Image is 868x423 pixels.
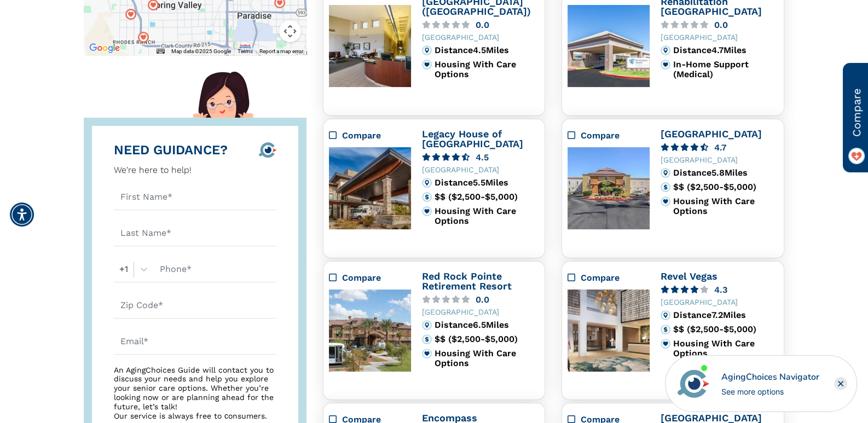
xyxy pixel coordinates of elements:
[568,129,650,142] div: Compare
[157,48,164,55] button: Keyboard shortcuts
[422,128,523,149] a: Legacy House of [GEOGRAPHIC_DATA]
[138,32,149,43] div: Popover trigger
[714,286,727,294] div: 4.3
[422,45,432,55] img: distance.svg
[673,339,778,358] div: Housing With Care Options
[422,206,432,216] img: primary.svg
[259,48,303,54] a: Report a map error
[114,142,228,158] div: NEED GUIDANCE?
[476,21,489,29] div: 0.0
[279,20,301,42] button: Map camera controls
[114,329,276,355] input: Email*
[661,60,670,69] img: primary.svg
[581,271,650,285] div: Compare
[673,325,778,334] div: $$ ($2,500-$5,000)
[422,178,432,188] img: distance.svg
[661,196,670,206] img: primary.svg
[661,128,762,140] a: [GEOGRAPHIC_DATA]
[435,178,540,188] div: Distance 5.5 Miles
[435,320,540,330] div: Distance 6.5 Miles
[114,185,276,210] input: First Name*
[10,202,34,227] div: Accessibility Menu
[661,298,778,306] div: [GEOGRAPHIC_DATA]
[422,166,540,173] div: [GEOGRAPHIC_DATA]
[435,192,540,202] div: $$ ($2,500-$5,000)
[673,45,778,55] div: Distance 4.7 Miles
[422,308,540,316] div: [GEOGRAPHIC_DATA]
[114,221,276,246] input: Last Name*
[114,164,228,177] div: We're here to help!
[435,334,540,344] div: $$ ($2,500-$5,000)
[476,153,489,161] div: 4.5
[721,386,819,397] div: See more options
[673,168,778,178] div: Distance 5.8 Miles
[661,339,670,349] img: primary.svg
[661,325,670,334] img: cost.svg
[673,60,778,79] div: In-Home Support (Medical)
[114,293,276,318] input: Zip Code*
[342,271,411,285] div: Compare
[422,192,432,202] img: cost.svg
[342,129,411,142] div: Compare
[435,206,540,226] div: Housing With Care Options
[138,32,149,43] img: search-map-marker.svg
[86,41,123,55] a: Open this area in Google Maps (opens a new window)
[661,21,778,29] a: 0.0
[661,45,670,55] img: distance.svg
[435,60,540,79] div: Housing With Care Options
[422,21,540,29] a: 0.0
[721,370,819,384] div: AgingChoices Navigator
[422,349,432,358] img: primary.svg
[329,271,411,285] div: Compare
[673,182,778,192] div: $$ ($2,500-$5,000)
[125,9,136,20] div: Popover trigger
[435,45,540,55] div: Distance 4.5 Miles
[259,142,276,158] img: 8-logo-icon.svg
[422,270,512,292] a: Red Rock Pointe Retirement Resort
[86,41,123,55] img: Google
[673,310,778,320] div: Distance 7.2 Miles
[834,377,847,390] div: Close
[848,148,865,164] img: favorite_on.png
[673,196,778,216] div: Housing With Care Options
[661,156,778,164] div: [GEOGRAPHIC_DATA]
[422,334,432,344] img: cost.svg
[714,143,726,152] div: 4.7
[661,33,778,41] div: [GEOGRAPHIC_DATA]
[329,129,411,142] div: Compare
[193,72,253,131] img: hello-there-lady.svg
[153,257,276,282] input: Phone*
[238,48,253,54] a: Terms
[568,271,650,285] div: Compare
[675,365,712,402] img: avatar
[661,182,670,192] img: cost.svg
[422,33,540,41] div: [GEOGRAPHIC_DATA]
[848,88,865,137] span: Compare
[661,310,670,320] img: distance.svg
[714,21,728,29] div: 0.0
[661,286,778,294] a: 4.3
[422,153,540,161] a: 4.5
[476,295,489,304] div: 0.0
[422,320,432,330] img: distance.svg
[171,48,231,54] span: Map data ©2025 Google
[114,366,276,421] div: An AgingChoices Guide will contact you to discuss your needs and help you explore your senior car...
[422,60,432,69] img: primary.svg
[435,349,540,368] div: Housing With Care Options
[422,295,540,304] a: 0.0
[661,270,717,282] a: Revel Vegas
[661,168,670,178] img: distance.svg
[661,143,778,152] a: 4.7
[125,9,136,20] img: search-map-marker.svg
[581,129,650,142] div: Compare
